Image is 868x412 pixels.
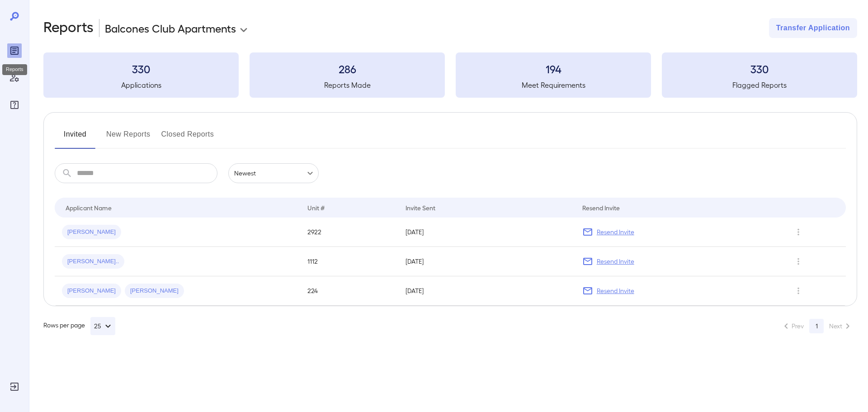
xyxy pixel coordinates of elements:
[62,287,121,295] span: [PERSON_NAME]
[43,52,857,98] summary: 330Applications286Reports Made194Meet Requirements330Flagged Reports
[791,225,806,239] button: Row Actions
[105,21,236,35] p: Balcones Club Apartments
[809,319,824,333] button: page 1
[43,18,94,38] h2: Reports
[777,319,857,333] nav: pagination navigation
[250,80,445,90] h5: Reports Made
[662,62,857,76] h3: 330
[228,163,319,183] div: Newest
[300,247,398,276] td: 1112
[7,98,22,112] div: FAQ
[791,284,806,298] button: Row Actions
[43,62,239,76] h3: 330
[43,317,115,335] div: Rows per page
[398,218,575,247] td: [DATE]
[597,257,634,266] p: Resend Invite
[7,43,22,58] div: Reports
[300,218,398,247] td: 2922
[406,202,435,213] div: Invite Sent
[250,62,445,76] h3: 286
[161,127,214,149] button: Closed Reports
[582,202,620,213] div: Resend Invite
[90,317,115,335] button: 25
[125,287,184,295] span: [PERSON_NAME]
[62,257,124,266] span: [PERSON_NAME]..
[398,276,575,306] td: [DATE]
[597,227,634,237] p: Resend Invite
[7,379,22,394] div: Log Out
[55,127,95,149] button: Invited
[398,247,575,276] td: [DATE]
[66,202,112,213] div: Applicant Name
[300,276,398,306] td: 224
[456,80,651,90] h5: Meet Requirements
[662,80,857,90] h5: Flagged Reports
[769,18,857,38] button: Transfer Application
[43,80,239,90] h5: Applications
[597,286,634,295] p: Resend Invite
[307,202,325,213] div: Unit #
[62,228,121,237] span: [PERSON_NAME]
[791,254,806,269] button: Row Actions
[106,127,151,149] button: New Reports
[456,62,651,76] h3: 194
[7,71,22,85] div: Manage Users
[2,64,27,75] div: Reports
